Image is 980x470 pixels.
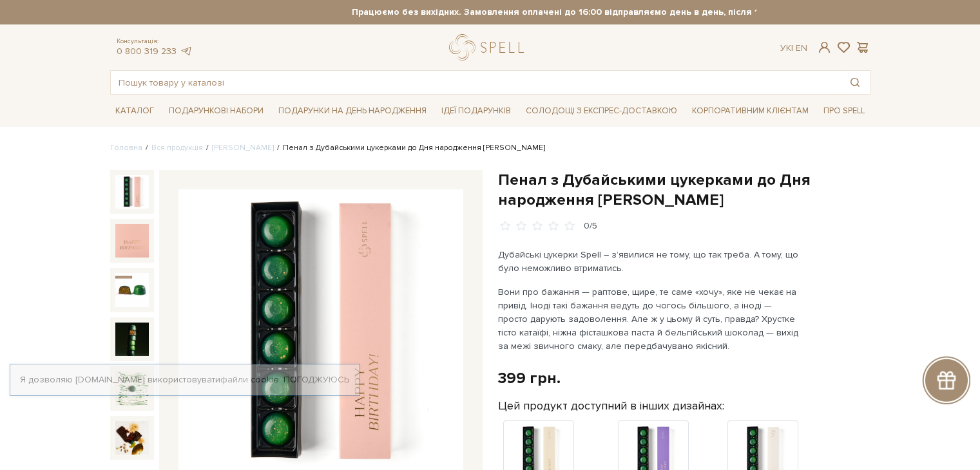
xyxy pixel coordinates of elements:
[449,34,530,61] a: logo
[115,224,149,258] img: Пенал з Дубайськими цукерками до Дня народження рожевий
[180,46,193,57] a: telegram
[115,421,149,455] img: Пенал з Дубайськими цукерками до Дня народження рожевий
[111,71,840,94] input: Пошук товару у каталозі
[283,374,349,386] a: Погоджуюсь
[521,100,682,122] a: Солодощі з експрес-доставкою
[273,101,432,121] span: Подарунки на День народження
[115,323,149,356] img: Пенал з Дубайськими цукерками до Дня народження рожевий
[151,143,203,153] a: Вся продукція
[110,143,142,153] a: Головна
[498,170,870,210] h1: Пенал з Дубайськими цукерками до Дня народження [PERSON_NAME]
[10,374,360,386] div: Я дозволяю [DOMAIN_NAME] використовувати
[791,42,793,53] span: |
[274,142,545,154] li: Пенал з Дубайськими цукерками до Дня народження [PERSON_NAME]
[584,220,597,232] div: 0/5
[220,374,279,385] a: файли cookie
[498,248,800,275] p: Дубайські цукерки Spell – з’явилися не тому, що так треба. А тому, що було неможливо втриматись.
[780,42,807,54] div: Ук
[498,399,724,413] label: Цей продукт доступний в інших дизайнах:
[818,101,870,121] span: Про Spell
[117,37,193,46] span: Консультація:
[212,143,274,153] a: [PERSON_NAME]
[498,285,800,353] p: Вони про бажання — раптове, щире, те саме «хочу», яке не чекає на привід. Іноді такі бажання веду...
[840,71,870,94] button: Пошук товару у каталозі
[687,100,814,122] a: Корпоративним клієнтам
[164,101,269,121] span: Подарункові набори
[796,42,807,53] a: En
[110,101,159,121] span: Каталог
[436,101,516,121] span: Ідеї подарунків
[115,273,149,306] img: Пенал з Дубайськими цукерками до Дня народження рожевий
[498,368,561,388] div: 399 грн.
[117,46,177,57] a: 0 800 319 233
[115,175,149,209] img: Пенал з Дубайськими цукерками до Дня народження рожевий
